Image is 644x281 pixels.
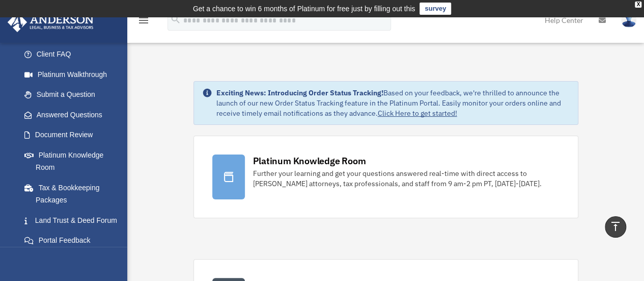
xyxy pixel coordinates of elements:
[14,125,135,145] a: Document Review
[14,85,135,105] a: Submit a Question
[621,13,636,28] img: User Pic
[193,136,578,218] a: Platinum Knowledge Room Further your learning and get your questions answered real-time with dire...
[216,88,383,97] strong: Exciting News: Introducing Order Status Tracking!
[635,2,641,8] div: close
[5,12,97,32] img: Anderson Advisors Platinum Portal
[193,3,415,15] div: Get a chance to win 6 months of Platinum for free just by filling out this
[14,177,135,210] a: Tax & Bookkeeping Packages
[605,216,626,238] a: vertical_align_top
[14,64,135,85] a: Platinum Walkthrough
[14,210,135,231] a: Land Trust & Deed Forum
[14,105,135,125] a: Answered Questions
[170,14,181,25] i: search
[14,145,135,177] a: Platinum Knowledge Room
[253,168,559,189] div: Further your learning and get your questions answered real-time with direct access to [PERSON_NAM...
[378,109,457,118] a: Click Here to get started!
[14,44,135,65] a: Client FAQ
[253,155,366,167] div: Platinum Knowledge Room
[137,14,150,27] i: menu
[216,88,570,118] div: Based on your feedback, we're thrilled to announce the launch of our new Order Status Tracking fe...
[609,220,622,233] i: vertical_align_top
[419,3,451,15] a: survey
[14,231,135,251] a: Portal Feedback
[137,18,150,27] a: menu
